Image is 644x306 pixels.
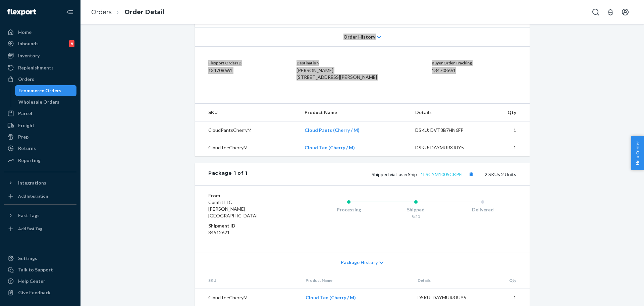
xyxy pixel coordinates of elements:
[315,206,382,213] div: Processing
[18,64,54,71] div: Replenishments
[208,199,258,218] span: Comfrt LLC [PERSON_NAME][GEOGRAPHIC_DATA]
[18,255,37,262] div: Settings
[18,134,29,140] div: Prep
[18,145,36,152] div: Returns
[4,155,76,166] a: Reporting
[18,226,42,232] div: Add Fast Tag
[619,5,632,19] button: Open account menu
[69,40,74,47] div: 6
[631,136,644,170] button: Help Center
[208,192,288,199] dt: From
[18,180,46,186] div: Integrations
[299,104,410,121] th: Product Name
[589,5,602,19] button: Open Search Box
[208,67,286,74] dd: 134708661
[63,5,76,19] button: Close Navigation
[418,294,481,301] div: DSKU: DAYMUR3JUY5
[18,193,48,199] div: Add Integration
[195,121,299,139] td: CloudPantsCherryM
[208,170,248,178] div: Package 1 of 1
[341,259,378,266] span: Package History
[248,170,516,178] div: 2 SKUs 2 Units
[432,67,456,73] a: 134708661
[18,289,51,296] div: Give Feedback
[18,110,32,117] div: Parcel
[124,8,164,16] a: Order Detail
[4,276,76,287] a: Help Center
[4,74,76,85] a: Orders
[410,104,484,121] th: Details
[483,121,530,139] td: 1
[4,287,76,298] button: Give Feedback
[4,27,76,38] a: Home
[4,50,76,61] a: Inventory
[18,99,59,105] div: Wholesale Orders
[382,206,449,213] div: Shipped
[18,76,34,83] div: Orders
[449,206,516,213] div: Delivered
[18,87,61,94] div: Ecommerce Orders
[15,85,77,96] a: Ecommerce Orders
[4,132,76,142] a: Prep
[421,171,464,177] a: 1LSCYM1005CKPFL
[300,272,412,289] th: Product Name
[195,104,299,121] th: SKU
[305,127,360,133] a: Cloud Pants (Cherry / M)
[415,127,478,134] div: DSKU: DVT8B7HN6FP
[432,60,516,66] dt: Buyer Order Tracking
[195,272,300,289] th: SKU
[415,144,478,151] div: DSKU: DAYMUR3JUY5
[4,120,76,131] a: Freight
[486,272,530,289] th: Qty
[4,191,76,202] a: Add Integration
[4,143,76,154] a: Returns
[18,157,41,164] div: Reporting
[86,2,170,22] ol: breadcrumbs
[18,52,40,59] div: Inventory
[15,97,77,107] a: Wholesale Orders
[208,60,286,66] dt: Flexport Order ID
[4,210,76,221] button: Fast Tags
[372,171,475,177] span: Shipped via LaserShip
[306,295,356,300] a: Cloud Tee (Cherry / M)
[4,253,76,264] a: Settings
[297,60,421,66] dt: Destination
[305,145,355,150] a: Cloud Tee (Cherry / M)
[18,122,35,129] div: Freight
[4,108,76,119] a: Parcel
[604,5,617,19] button: Open notifications
[208,229,288,236] dd: 84512621
[18,266,53,273] div: Talk to Support
[483,104,530,121] th: Qty
[4,223,76,234] a: Add Fast Tag
[4,38,76,49] a: Inbounds6
[18,278,45,285] div: Help Center
[4,264,76,275] a: Talk to Support
[7,9,36,15] img: Flexport logo
[18,212,40,219] div: Fast Tags
[18,40,39,47] div: Inbounds
[91,8,112,16] a: Orders
[18,29,32,36] div: Home
[297,67,377,80] span: [PERSON_NAME] [STREET_ADDRESS][PERSON_NAME]
[343,34,375,40] span: Order History
[412,272,486,289] th: Details
[467,170,475,178] button: Copy tracking number
[4,177,76,188] button: Integrations
[483,139,530,156] td: 1
[195,139,299,156] td: CloudTeeCherryM
[4,62,76,73] a: Replenishments
[382,214,449,219] div: 8/20
[208,222,288,229] dt: Shipment ID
